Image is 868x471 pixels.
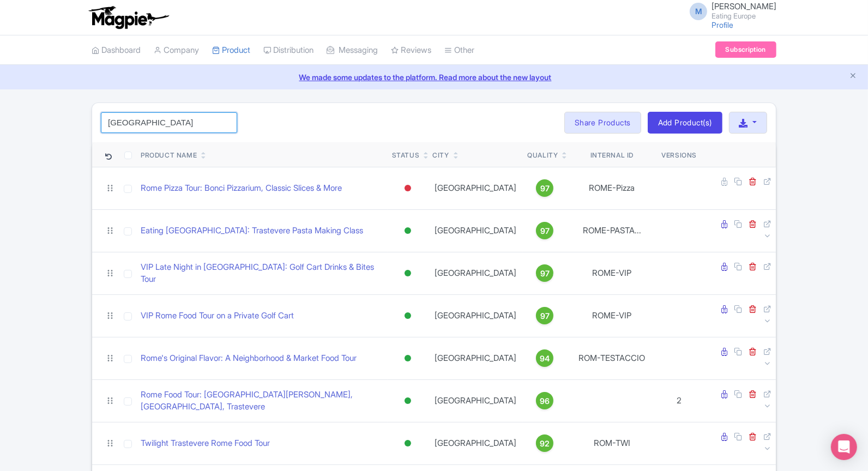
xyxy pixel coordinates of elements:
a: Product [212,35,250,65]
a: Add Product(s) [648,112,722,134]
a: Twilight Trastevere Rome Food Tour [141,437,270,450]
td: [GEOGRAPHIC_DATA] [428,337,523,379]
span: 97 [540,225,550,237]
td: [GEOGRAPHIC_DATA] [428,379,523,422]
img: logo-ab69f6fb50320c5b225c76a69d11143b.png [86,5,171,29]
a: Rome Pizza Tour: Bonci Pizzarium, Classic Slices & More [141,182,342,195]
div: Active [402,308,413,324]
a: 96 [527,392,562,409]
div: City [432,150,449,160]
td: ROME-VIP [566,252,657,294]
a: Share Products [564,112,641,134]
a: Eating [GEOGRAPHIC_DATA]: Trastevere Pasta Making Class [141,225,363,237]
span: 97 [540,310,550,322]
td: ROM-TWI [566,422,657,464]
span: 94 [540,353,550,365]
td: [GEOGRAPHIC_DATA] [428,252,523,294]
div: Active [402,436,413,451]
a: Rome Food Tour: [GEOGRAPHIC_DATA][PERSON_NAME], [GEOGRAPHIC_DATA], Trastevere [141,389,383,413]
td: ROME-Pizza [566,167,657,209]
td: [GEOGRAPHIC_DATA] [428,422,523,464]
td: [GEOGRAPHIC_DATA] [428,294,523,337]
div: Inactive [402,180,413,196]
div: Open Intercom Messenger [831,434,857,460]
small: Eating Europe [712,13,776,20]
span: 97 [540,183,550,195]
a: 97 [527,222,562,239]
input: Search product name, city, or interal id [101,112,237,133]
span: 2 [677,395,682,406]
div: Active [402,393,413,409]
a: Messaging [327,35,378,65]
a: Dashboard [92,35,141,65]
td: [GEOGRAPHIC_DATA] [428,167,523,209]
a: VIP Late Night in [GEOGRAPHIC_DATA]: Golf Cart Drinks & Bites Tour [141,261,383,286]
th: Internal ID [566,142,657,167]
a: Rome's Original Flavor: A Neighborhood & Market Food Tour [141,352,357,365]
a: VIP Rome Food Tour on a Private Golf Cart [141,310,294,322]
span: [PERSON_NAME] [712,1,776,11]
a: 92 [527,434,562,452]
td: ROME-VIP [566,294,657,337]
td: ROM-TESTACCIO [566,337,657,379]
a: 97 [527,179,562,197]
div: Product Name [141,150,197,160]
a: 97 [527,307,562,324]
a: Distribution [263,35,314,65]
a: 97 [527,264,562,282]
a: M [PERSON_NAME] Eating Europe [683,2,776,20]
div: Status [392,150,420,160]
a: 94 [527,349,562,367]
a: Company [154,35,199,65]
a: Reviews [391,35,431,65]
td: [GEOGRAPHIC_DATA] [428,209,523,252]
span: M [690,3,707,20]
a: We made some updates to the platform. Read more about the new layout [7,71,861,83]
span: 96 [540,395,550,407]
div: Quality [527,150,558,160]
span: 92 [540,438,550,450]
div: Active [402,223,413,239]
td: ROME-PASTA... [566,209,657,252]
div: Active [402,351,413,366]
th: Versions [657,142,701,167]
button: Close announcement [849,70,857,83]
a: Profile [712,20,733,29]
span: 97 [540,268,550,280]
div: Active [402,265,413,281]
a: Subscription [715,41,776,58]
a: Other [444,35,474,65]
